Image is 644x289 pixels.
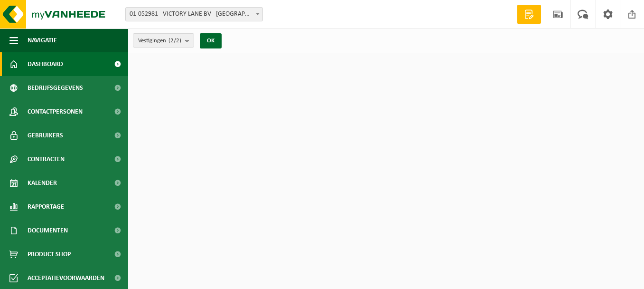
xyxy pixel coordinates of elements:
[28,242,71,266] span: Product Shop
[200,33,222,48] button: OK
[28,195,64,219] span: Rapportage
[133,33,194,48] button: Vestigingen(2/2)
[28,100,83,124] span: Contactpersonen
[138,34,181,48] span: Vestigingen
[28,171,57,195] span: Kalender
[28,52,63,76] span: Dashboard
[28,76,83,100] span: Bedrijfsgegevens
[5,268,159,289] iframe: chat widget
[126,8,262,21] span: 01-052981 - VICTORY LANE BV - ROESELARE
[28,219,68,242] span: Documenten
[125,7,263,21] span: 01-052981 - VICTORY LANE BV - ROESELARE
[28,147,65,171] span: Contracten
[28,124,63,147] span: Gebruikers
[168,38,181,44] count: (2/2)
[28,29,57,52] span: Navigatie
